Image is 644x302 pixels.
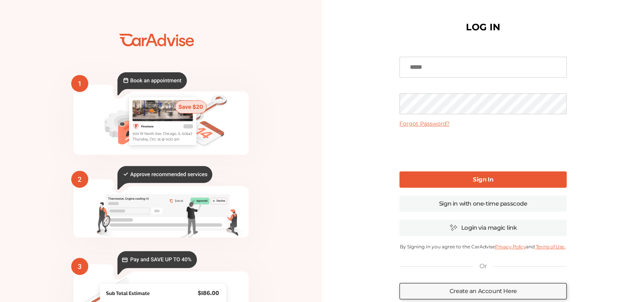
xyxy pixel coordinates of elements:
[548,63,557,72] keeper-lock: Open Keeper Popup
[450,224,457,231] img: magic_icon.32c66aac.svg
[399,244,567,250] p: By Signing In you agree to the CarAdvise and .
[399,283,567,299] a: Create an Account Here
[495,244,526,250] a: Privacy Policy
[399,171,567,188] a: Sign In
[466,23,500,31] h1: LOG IN
[479,262,486,271] p: Or
[473,176,493,183] b: Sign In
[399,220,567,236] a: Login via magic link
[399,196,567,212] a: Sign in with one-time passcode
[424,133,542,164] iframe: reCAPTCHA
[399,120,450,127] a: Forgot Password?
[535,244,565,250] a: Terms of Use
